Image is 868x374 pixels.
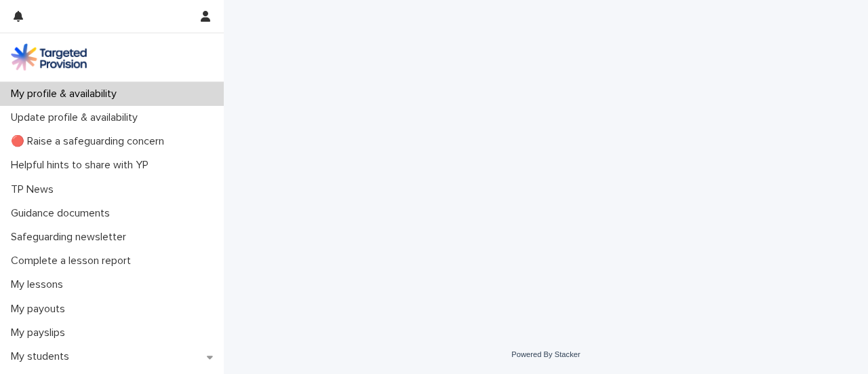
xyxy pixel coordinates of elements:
[11,43,87,71] img: M5nRWzHhSzIhMunXDL62
[511,350,580,358] a: Powered By Stacker
[5,255,142,267] p: Complete a lesson report
[5,135,175,148] p: 🔴 Raise a safeguarding concern
[5,350,80,363] p: My students
[5,207,121,220] p: Guidance documents
[5,159,159,172] p: Helpful hints to share with YP
[5,231,137,244] p: Safeguarding newsletter
[5,326,76,339] p: My payslips
[5,88,127,100] p: My profile & availability
[5,278,74,291] p: My lessons
[5,111,149,124] p: Update profile & availability
[5,183,64,196] p: TP News
[5,303,76,316] p: My payouts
